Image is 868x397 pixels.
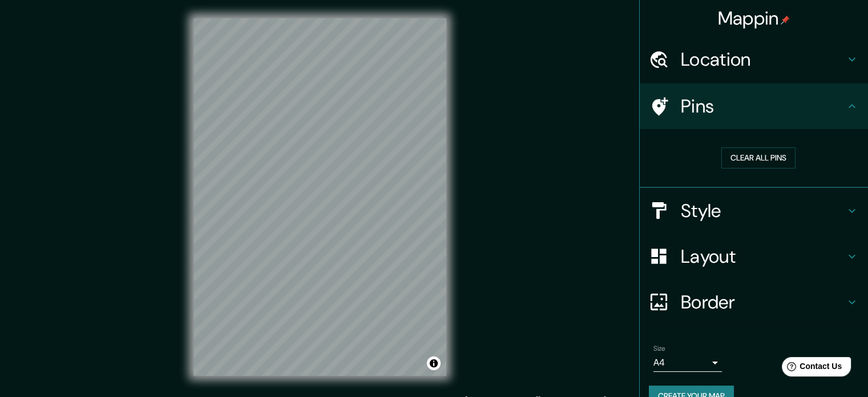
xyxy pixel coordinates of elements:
div: Layout [640,234,868,279]
h4: Pins [681,95,845,118]
button: Clear all pins [721,147,796,169]
h4: Mappin [718,7,790,30]
h4: Border [681,291,845,314]
h4: Location [681,48,845,71]
div: Border [640,279,868,325]
div: A4 [653,354,722,372]
iframe: Help widget launcher [766,352,855,384]
img: pin-icon.png [781,15,790,25]
div: Style [640,188,868,234]
canvas: Map [193,18,446,376]
h4: Style [681,199,845,222]
div: Pins [640,83,868,129]
div: Location [640,37,868,82]
label: Size [653,343,665,353]
h4: Layout [681,245,845,268]
button: Toggle attribution [427,356,441,370]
